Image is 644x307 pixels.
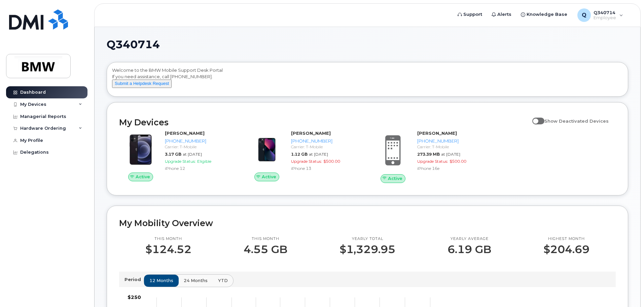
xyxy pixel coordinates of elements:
[251,133,283,166] img: image20231002-3703462-1ig824h.jpeg
[441,152,460,157] span: at [DATE]
[417,130,457,136] strong: [PERSON_NAME]
[119,130,237,181] a: Active[PERSON_NAME][PHONE_NUMBER]Carrier: T-Mobile3.17 GBat [DATE]Upgrade Status:EligibleiPhone 12
[165,152,181,157] span: 3.17 GB
[544,118,609,124] span: Show Deactivated Devices
[417,152,440,157] span: 273.39 MB
[165,165,235,171] div: iPhone 12
[165,130,205,136] strong: [PERSON_NAME]
[197,159,211,164] span: Eligible
[124,133,157,166] img: iPhone_12.jpg
[183,152,202,157] span: at [DATE]
[145,243,191,255] p: $124.52
[245,130,363,181] a: Active[PERSON_NAME][PHONE_NUMBER]Carrier: T-Mobile1.12 GBat [DATE]Upgrade Status:$500.00iPhone 13
[112,80,172,88] button: Submit a Helpdesk Request
[112,67,623,94] div: Welcome to the BMW Mobile Support Desk Portal If you need assistance, call [PHONE_NUMBER].
[244,243,287,255] p: 4.55 GB
[291,152,308,157] span: 1.12 GB
[291,130,331,136] strong: [PERSON_NAME]
[417,159,448,164] span: Upgrade Status:
[448,236,491,242] p: Yearly average
[339,236,395,242] p: Yearly total
[532,115,538,120] input: Show Deactivated Devices
[309,152,328,157] span: at [DATE]
[112,81,172,86] a: Submit a Helpdesk Request
[184,277,208,284] span: 24 months
[124,276,144,283] p: Period
[543,243,589,255] p: $204.69
[145,236,191,242] p: This month
[388,175,402,182] span: Active
[543,236,589,242] p: Highest month
[244,236,287,242] p: This month
[291,138,361,144] div: [PHONE_NUMBER]
[323,159,340,164] span: $500.00
[262,174,276,180] span: Active
[417,138,487,144] div: [PHONE_NUMBER]
[119,218,616,228] h2: My Mobility Overview
[371,130,490,183] a: Active[PERSON_NAME][PHONE_NUMBER]Carrier: T-Mobile273.39 MBat [DATE]Upgrade Status:$500.00iPhone 16e
[339,243,395,255] p: $1,329.95
[165,138,235,144] div: [PHONE_NUMBER]
[107,39,160,50] span: Q340714
[218,277,228,284] span: YTD
[291,144,361,150] div: Carrier: T-Mobile
[136,174,150,180] span: Active
[291,165,361,171] div: iPhone 13
[417,144,487,150] div: Carrier: T-Mobile
[165,159,196,164] span: Upgrade Status:
[128,294,141,300] tspan: $250
[165,144,235,150] div: Carrier: T-Mobile
[291,159,322,164] span: Upgrade Status:
[417,165,487,171] div: iPhone 16e
[448,243,491,255] p: 6.19 GB
[119,117,529,127] h2: My Devices
[450,159,466,164] span: $500.00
